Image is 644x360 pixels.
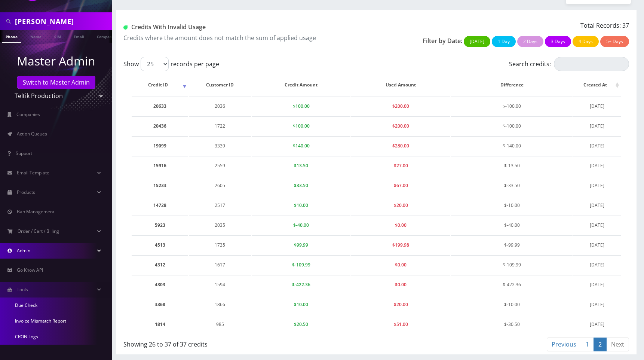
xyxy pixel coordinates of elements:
td: 1814 [132,315,188,334]
td: 1866 [189,295,251,314]
span: $51.00 [394,321,408,327]
label: Show records per page [123,57,219,71]
td: 1594 [189,275,251,294]
button: 3 Days [545,36,571,47]
img: Credits With Invalid Usage [123,25,128,30]
td: 1722 [189,116,251,135]
span: $99.99 [294,242,308,248]
span: $-33.50 [504,182,520,189]
span: $-40.00 [504,222,520,228]
a: 2 [594,338,607,351]
td: [DATE] [573,216,621,235]
span: Tools [17,286,28,293]
td: 1735 [189,235,251,254]
button: 1 Day [492,36,516,47]
span: $27.00 [394,162,408,169]
td: 2036 [189,97,251,116]
td: 4513 [132,235,188,254]
span: $10.00 [294,301,308,308]
td: 5923 [132,216,188,235]
span: $-109.99 [503,262,521,268]
span: Order / Cart / Billing [18,228,59,234]
span: $33.50 [294,182,308,189]
td: 14728 [132,196,188,215]
a: Next [606,338,629,351]
span: Action Queues [17,131,47,137]
td: [DATE] [573,97,621,116]
td: 1617 [189,255,251,274]
th: Created At: activate to sort column ascending [573,74,621,96]
td: 3339 [189,136,251,155]
td: 2605 [189,176,251,195]
a: 1 [581,338,594,351]
div: Showing 26 to 37 of 37 credits [123,337,371,349]
td: 19099 [132,136,188,155]
span: Email Template [17,170,49,176]
a: Switch to Master Admin [17,76,95,89]
span: Ban Management [17,208,54,215]
label: Search credits: [509,57,629,71]
span: $-422.36 [503,281,521,288]
a: Previous [547,338,581,351]
td: [DATE] [573,156,621,175]
a: Company [93,30,118,42]
p: Filter by Date: [423,36,462,45]
td: 20633 [132,97,188,116]
td: [DATE] [573,295,621,314]
button: 5+ Days [600,36,629,47]
td: [DATE] [573,116,621,135]
a: Email [70,30,88,42]
td: [DATE] [573,176,621,195]
input: Search in Company [15,14,110,28]
span: $100.00 [293,103,310,109]
span: $200.00 [392,103,409,109]
span: $200.00 [392,123,409,129]
h1: Credits With Invalid Usage [123,24,371,31]
td: 3368 [132,295,188,314]
th: Credit ID: activate to sort column ascending [132,74,188,96]
span: Go Know API [17,267,43,273]
span: $140.00 [293,143,310,149]
span: $0.00 [395,222,407,228]
span: $10.00 [294,202,308,208]
th: Used Amount [351,74,450,96]
span: $13.50 [294,162,308,169]
a: Phone [2,30,21,43]
select: Showrecords per page [141,57,169,71]
td: 4312 [132,255,188,274]
span: $-10.00 [504,301,520,308]
td: 2517 [189,196,251,215]
span: Total Records: [580,21,621,30]
span: Support [16,150,32,156]
span: $199.98 [392,242,409,248]
span: Admin [17,247,30,254]
td: [DATE] [573,235,621,254]
span: $0.00 [395,281,407,288]
span: $20.00 [394,301,408,308]
button: [DATE] [464,36,490,47]
span: $-10.00 [504,202,520,208]
span: $-99.99 [504,242,520,248]
span: $-30.50 [504,321,520,327]
a: SIM [50,30,65,42]
input: Search credits: [554,57,629,71]
td: [DATE] [573,136,621,155]
td: [DATE] [573,315,621,334]
span: $0.00 [395,262,407,268]
button: 4 Days [573,36,599,47]
span: $-13.50 [504,162,520,169]
span: $20.00 [394,202,408,208]
span: $-422.36 [292,281,310,288]
span: $67.00 [394,182,408,189]
td: 20436 [132,116,188,135]
span: $-40.00 [293,222,309,228]
th: Difference [451,74,573,96]
span: Companies [16,111,40,118]
span: $100.00 [293,123,310,129]
th: Customer ID [189,74,251,96]
td: 2559 [189,156,251,175]
td: [DATE] [573,275,621,294]
span: $-140.00 [503,143,521,149]
span: 37 [622,21,629,30]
